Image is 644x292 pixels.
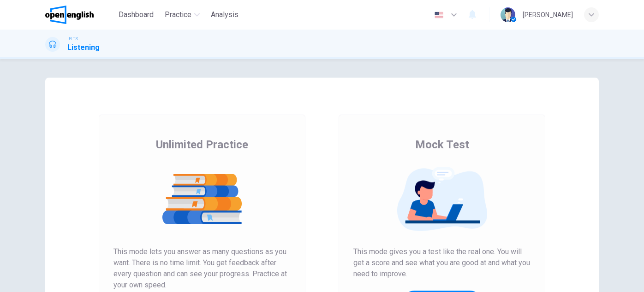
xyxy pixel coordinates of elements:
[211,9,239,20] span: Analysis
[45,6,115,24] a: OpenEnglish logo
[501,7,515,22] img: Profile picture
[207,6,242,23] button: Analysis
[161,6,203,23] button: Practice
[115,6,157,23] button: Dashboard
[119,9,154,20] span: Dashboard
[113,246,291,291] span: This mode lets you answer as many questions as you want. There is no time limit. You get feedback...
[67,42,100,53] h1: Listening
[165,9,191,20] span: Practice
[45,6,94,24] img: OpenEnglish logo
[353,246,531,280] span: This mode gives you a test like the real one. You will get a score and see what you are good at a...
[523,9,573,20] div: [PERSON_NAME]
[433,12,445,18] img: en
[67,36,78,42] span: IELTS
[415,137,469,152] span: Mock Test
[156,137,248,152] span: Unlimited Practice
